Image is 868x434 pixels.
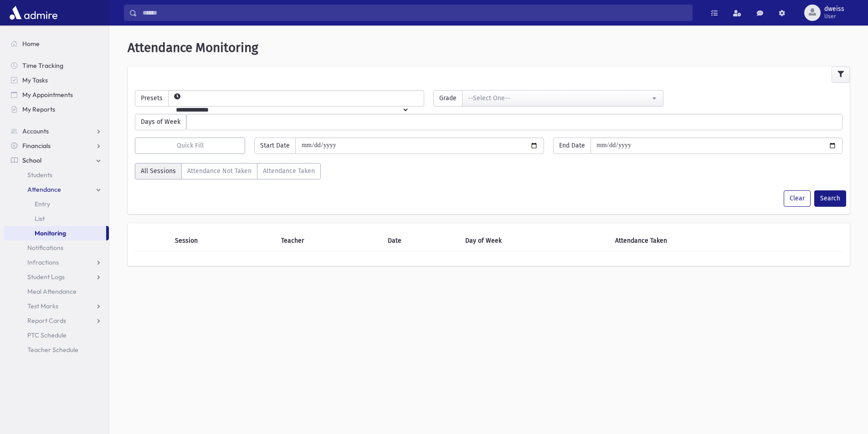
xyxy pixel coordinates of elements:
span: Days of Week [135,114,186,130]
label: Attendance Not Taken [181,163,257,179]
th: Day of Week [460,230,609,251]
th: Session [169,230,276,251]
a: My Appointments [4,87,109,102]
span: Attendance [27,185,61,194]
a: Students [4,168,109,182]
span: Quick Fill [177,142,204,149]
span: School [22,156,41,164]
th: Attendance Taken [610,230,808,251]
a: Attendance [4,182,109,197]
span: Student Logs [27,273,65,281]
span: Time Tracking [22,61,63,70]
span: dweiss [824,5,844,13]
div: AttTaken [135,163,321,183]
span: Students [27,171,52,179]
a: Home [4,36,109,51]
a: School [4,153,109,168]
span: End Date [553,138,591,154]
a: Student Logs [4,270,109,284]
div: --Select One-- [468,93,650,103]
span: Infractions [27,258,59,266]
span: My Tasks [22,76,48,84]
button: --Select One-- [462,90,663,107]
input: Search [137,5,692,21]
span: My Appointments [22,91,73,99]
a: Test Marks [4,299,109,313]
span: Monitoring [35,229,66,237]
a: Accounts [4,124,109,138]
a: PTC Schedule [4,328,109,342]
a: My Tasks [4,73,109,87]
span: Report Cards [27,317,66,325]
a: Notifications [4,240,109,255]
span: Financials [22,142,51,150]
a: Time Tracking [4,58,109,73]
a: Teacher Schedule [4,342,109,357]
span: Home [22,40,40,48]
label: Attendance Taken [257,163,321,179]
span: Presets [135,90,169,107]
span: List [35,214,45,223]
a: My Reports [4,102,109,117]
span: Teacher Schedule [27,346,78,354]
label: All Sessions [135,163,182,179]
span: Start Date [254,138,296,154]
span: User [824,13,844,20]
span: PTC Schedule [27,331,67,339]
span: Attendance Monitoring [128,40,258,55]
span: Entry [35,200,50,208]
button: Quick Fill [135,138,245,154]
a: Report Cards [4,313,109,328]
span: Notifications [27,244,63,252]
a: Financials [4,138,109,153]
th: Teacher [276,230,382,251]
a: Meal Attendance [4,284,109,299]
span: Meal Attendance [27,287,77,296]
button: Clear [784,190,811,207]
a: Infractions [4,255,109,270]
img: AdmirePro [7,4,60,22]
span: Grade [433,90,462,107]
span: Test Marks [27,302,58,310]
a: Monitoring [4,226,106,240]
button: Search [814,190,846,207]
th: Date [382,230,460,251]
a: List [4,211,109,226]
span: My Reports [22,105,55,113]
span: Accounts [22,127,49,135]
a: Entry [4,197,109,211]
